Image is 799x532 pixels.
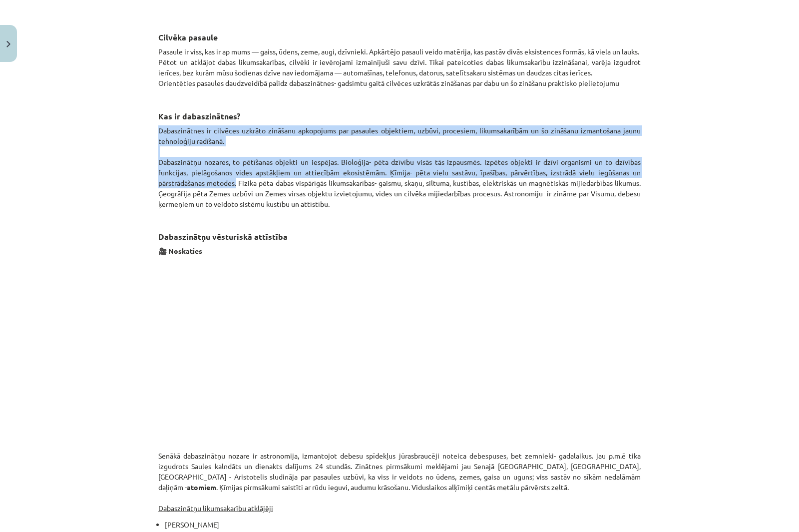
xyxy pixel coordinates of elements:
[158,504,273,513] u: Dabaszinātņu likumsakarību atklājēji
[158,451,641,514] p: Senākā dabaszinātņu nozare ir astronomija, izmantojot debesu spīdekļus jūrasbraucēji noteica debe...
[187,483,216,492] strong: atomiem
[165,520,641,530] li: [PERSON_NAME]
[6,41,10,47] img: icon-close-lesson-0947bae3869378f0d4975bcd49f059093ad1ed9edebbc8119c70593378902aed.svg
[158,111,240,121] strong: Kas ir dabaszinātnes?
[158,246,202,255] strong: 🎥 Noskaties
[158,32,218,42] strong: Cilvēka pasaule
[158,46,641,88] p: Pasaule ir viss, kas ir ap mums — gaiss, ūdens, zeme, augi, dzīvnieki. Apkārtējo pasauli veido ma...
[158,231,288,242] strong: Dabaszinātņu vēsturiskā attīstība
[158,125,641,209] p: Dabaszinātnes ir cilvēces uzkrāto zināšanu apkopojums par pasaules objektiem, uzbūvi, procesiem, ...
